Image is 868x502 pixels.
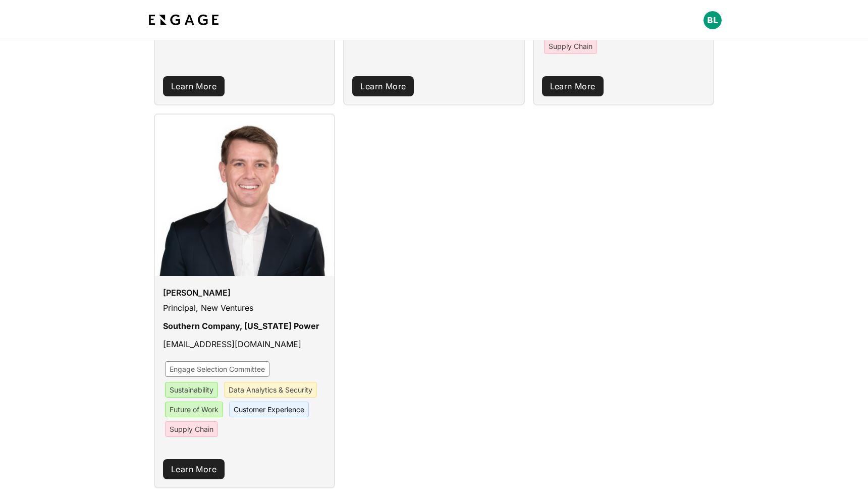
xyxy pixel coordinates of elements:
[170,425,213,433] span: Supply Chain
[352,76,414,96] a: Learn More
[703,11,722,29] img: Profile picture of Belsasar Lepe
[170,405,219,414] span: Future of Work
[163,288,231,302] h3: [PERSON_NAME]
[163,302,253,320] p: Principal, New Ventures
[170,385,213,394] span: Sustainability
[163,459,225,479] a: Learn More
[229,385,312,394] span: Data Analytics & Security
[234,405,304,414] span: Customer Experience
[549,42,592,50] span: Supply Chain
[163,76,225,96] a: Learn More
[163,320,319,338] p: Southern Company, [US_STATE] Power
[163,338,301,356] p: [EMAIL_ADDRESS][DOMAIN_NAME]
[703,11,722,29] button: Open profile menu
[146,11,221,29] img: bdf1fb74-1727-4ba0-a5bd-bc74ae9fc70b.jpeg
[542,76,604,96] a: Learn More
[170,365,265,373] span: Engage Selection Committee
